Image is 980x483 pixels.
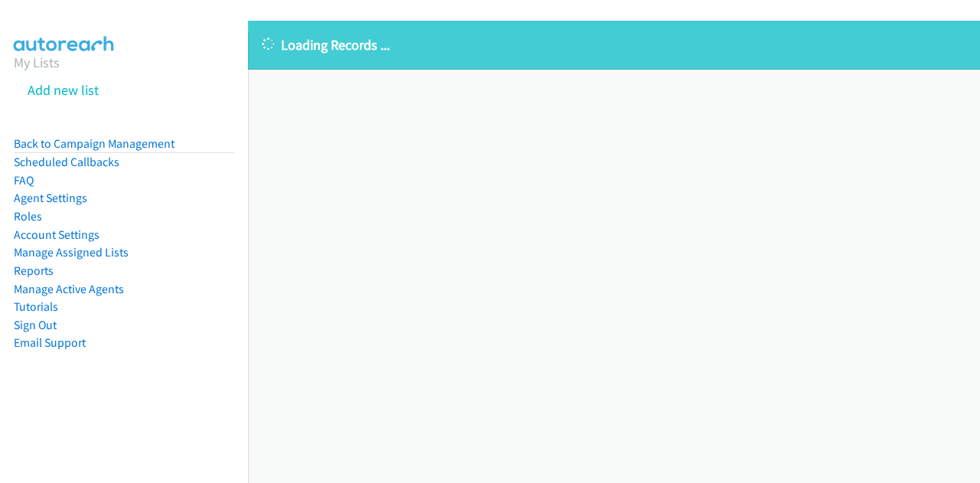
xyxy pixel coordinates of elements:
[14,227,100,242] a: Account Settings
[14,318,57,332] a: Sign Out
[14,335,86,350] a: Email Support
[14,299,58,314] a: Tutorials
[14,209,42,224] a: Roles
[28,81,99,99] a: Add new list
[14,282,124,296] a: Manage Active Agents
[14,155,119,169] a: Scheduled Callbacks
[14,173,34,188] a: FAQ
[262,34,966,55] p: Loading Records ...
[14,54,60,71] a: My Lists
[14,136,175,151] a: Back to Campaign Management
[14,245,129,259] a: Manage Assigned Lists
[14,263,54,278] a: Reports
[14,191,87,205] a: Agent Settings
